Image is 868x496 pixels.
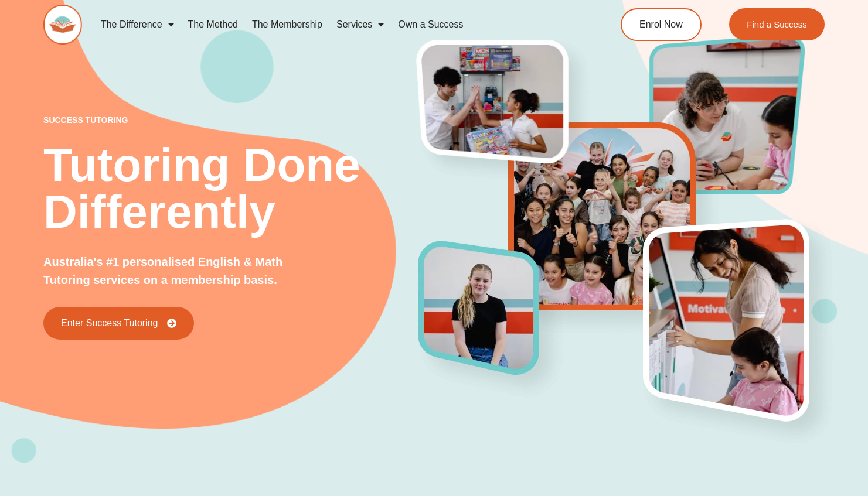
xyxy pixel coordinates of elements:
p: success tutoring [43,116,418,124]
nav: Menu [94,11,576,38]
span: Find a Success [747,20,807,29]
h2: Tutoring Done Differently [43,142,418,235]
a: Own a Success [391,11,470,38]
p: Australia's #1 personalised English & Math Tutoring services on a membership basis. [43,253,317,289]
a: The Difference [94,11,181,38]
a: Services [329,11,391,38]
span: Enrol Now [639,20,683,29]
a: Find a Success [729,8,825,40]
a: Enrol Now [621,8,702,41]
a: The Method [181,11,245,38]
a: The Membership [245,11,329,38]
span: Enter Success Tutoring [61,319,158,328]
a: Enter Success Tutoring [43,307,194,340]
